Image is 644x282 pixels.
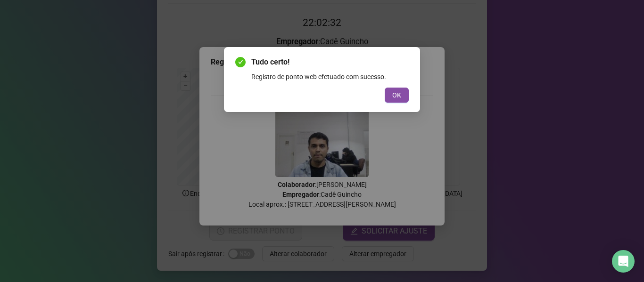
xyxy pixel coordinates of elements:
[612,250,635,273] div: Open Intercom Messenger
[251,56,409,68] span: Tudo certo!
[392,90,401,100] span: OK
[235,57,246,67] span: check-circle
[251,72,409,82] div: Registro de ponto web efetuado com sucesso.
[385,88,409,103] button: OK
